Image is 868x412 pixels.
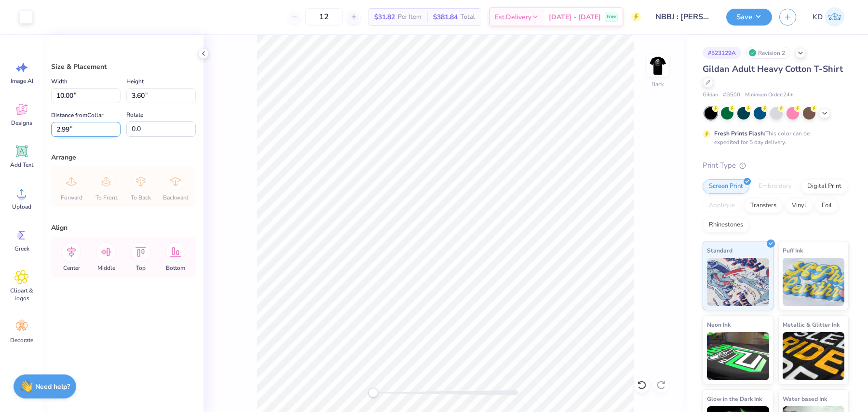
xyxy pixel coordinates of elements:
[136,264,146,272] span: Top
[549,12,601,22] span: [DATE] - [DATE]
[783,245,803,255] span: Puff Ink
[714,130,765,137] strong: Fresh Prints Flash:
[714,129,833,146] div: This color can be expedited for 5 day delivery.
[825,7,844,27] img: Karen Danielle Caguimbay
[14,245,29,253] span: Greek
[51,62,196,72] div: Size & Placement
[166,264,185,272] span: Bottom
[51,223,196,233] div: Align
[35,382,70,391] strong: Need help?
[398,12,421,22] span: Per Item
[746,47,790,59] div: Revision 2
[51,76,68,87] label: Width
[707,319,731,330] span: Neon Ink
[607,13,616,20] span: Free
[703,179,749,194] div: Screen Print
[703,63,843,75] span: Gildan Adult Heavy Cotton T-Shirt
[97,264,115,272] span: Middle
[786,199,813,213] div: Vinyl
[783,319,840,330] span: Metallic & Glitter Ink
[368,388,378,398] div: Accessibility label
[808,7,849,27] a: KD
[651,80,664,89] div: Back
[10,336,33,344] span: Decorate
[495,12,531,22] span: Est. Delivery
[815,199,838,213] div: Foil
[744,199,783,213] div: Transfers
[813,12,823,23] span: KD
[11,77,33,85] span: Image AI
[305,8,343,26] input: – –
[703,199,741,213] div: Applique
[783,394,827,404] span: Water based Ink
[126,109,143,120] label: Rotate
[433,12,458,22] span: $381.84
[707,245,732,255] span: Standard
[707,394,762,404] span: Glow in the Dark Ink
[648,7,719,27] input: Untitled Design
[752,179,798,194] div: Embroidery
[707,258,769,306] img: Standard
[703,91,718,99] span: Gildan
[10,161,33,169] span: Add Text
[126,76,144,87] label: Height
[703,47,741,59] div: # 523129A
[63,264,80,272] span: Center
[51,152,196,162] div: Arrange
[12,203,31,211] span: Upload
[707,332,769,380] img: Neon Ink
[703,160,849,171] div: Print Type
[6,287,38,302] span: Clipart & logos
[51,109,103,121] label: Distance from Collar
[648,56,667,75] img: Back
[783,332,845,380] img: Metallic & Glitter Ink
[374,12,395,22] span: $31.82
[461,12,475,22] span: Total
[703,218,749,232] div: Rhinestones
[801,179,848,194] div: Digital Print
[726,9,772,26] button: Save
[783,258,845,306] img: Puff Ink
[723,91,740,99] span: # G500
[745,91,793,99] span: Minimum Order: 24 +
[11,119,32,127] span: Designs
